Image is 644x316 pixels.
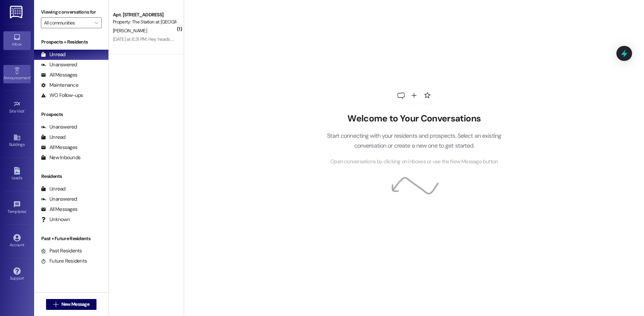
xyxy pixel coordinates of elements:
div: New Inbounds [41,154,80,161]
div: Past + Future Residents [34,235,108,242]
div: Maintenance [41,82,78,89]
label: Viewing conversations for [41,7,102,17]
div: Past Residents [41,247,82,254]
span: • [30,74,31,79]
h2: Welcome to Your Conversations [317,113,512,124]
div: Unknown [41,216,70,223]
div: Unread [41,185,65,193]
div: All Messages [41,144,77,151]
a: Buildings [3,132,31,150]
input: All communities [44,17,91,28]
a: Leads [3,165,31,183]
div: Residents [34,173,108,180]
div: All Messages [41,71,77,79]
div: Apt. [STREET_ADDRESS] [113,11,176,18]
span: [PERSON_NAME] [113,28,147,34]
a: Account [3,232,31,250]
button: New Message [46,299,96,310]
div: [DATE] at 6:31 PM: Hey heads up that there were three teens being loud and rowdy in the gym and j... [113,36,506,42]
div: Unread [41,51,65,58]
span: Open conversations by clicking on inboxes or use the New Message button [330,157,498,166]
span: • [25,108,26,113]
a: Inbox [3,31,31,50]
div: Property: The Station at [GEOGRAPHIC_DATA] [113,18,176,26]
span: • [26,208,27,213]
div: Prospects [34,111,108,118]
i:  [94,20,98,26]
div: Prospects + Residents [34,38,108,46]
div: Unanswered [41,61,77,68]
span: New Message [61,301,89,308]
i:  [53,302,58,307]
div: All Messages [41,206,77,213]
div: WO Follow-ups [41,92,83,99]
div: Future Residents [41,257,87,265]
div: Unread [41,134,65,141]
div: Unanswered [41,123,77,131]
a: Site Visit • [3,98,31,117]
p: Start connecting with your residents and prospects. Select an existing conversation or create a n... [317,131,512,150]
div: Unanswered [41,196,77,203]
a: Support [3,265,31,284]
img: ResiDesk Logo [10,6,24,18]
a: Templates • [3,199,31,217]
